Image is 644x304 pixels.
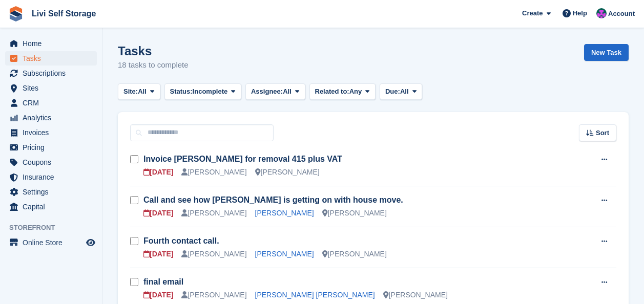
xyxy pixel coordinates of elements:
[23,170,84,184] span: Insurance
[322,249,387,259] div: [PERSON_NAME]
[143,196,403,204] a: Call and see how [PERSON_NAME] is getting on with house move.
[584,44,629,61] a: New Task
[23,96,84,110] span: CRM
[23,200,84,214] span: Capital
[5,81,97,95] a: menu
[181,249,246,259] div: [PERSON_NAME]
[143,249,173,259] div: [DATE]
[255,250,314,258] a: [PERSON_NAME]
[23,66,84,80] span: Subscriptions
[143,208,173,219] div: [DATE]
[123,86,138,97] span: Site:
[8,6,24,21] img: stora-icon-8386f47178a22dfd0bd8f6a31ec36ba5ce8667c1dd55bd0f319d3a0aa187defe.svg
[23,81,84,95] span: Sites
[5,96,97,110] a: menu
[309,83,376,100] button: Related to: Any
[608,9,635,19] span: Account
[5,111,97,125] a: menu
[138,86,147,97] span: All
[118,59,189,71] p: 18 tasks to complete
[380,83,422,100] button: Due: All
[23,235,84,250] span: Online Store
[5,235,97,250] a: menu
[143,290,173,300] div: [DATE]
[9,223,102,233] span: Storefront
[315,86,349,97] span: Related to:
[255,167,320,178] div: [PERSON_NAME]
[23,185,84,199] span: Settings
[23,36,84,51] span: Home
[522,8,543,18] span: Create
[143,277,183,286] a: final email
[385,86,400,97] span: Due:
[143,155,342,163] a: Invoice [PERSON_NAME] for removal 415 plus VAT
[23,140,84,155] span: Pricing
[251,86,283,97] span: Assignee:
[5,185,97,199] a: menu
[245,83,305,100] button: Assignee: All
[5,51,97,66] a: menu
[181,208,246,219] div: [PERSON_NAME]
[283,86,292,97] span: All
[164,83,241,100] button: Status: Incomplete
[181,167,246,178] div: [PERSON_NAME]
[255,209,314,217] a: [PERSON_NAME]
[5,36,97,51] a: menu
[5,140,97,155] a: menu
[383,290,448,300] div: [PERSON_NAME]
[170,86,193,97] span: Status:
[400,86,409,97] span: All
[5,200,97,214] a: menu
[23,111,84,125] span: Analytics
[322,208,387,219] div: [PERSON_NAME]
[181,290,246,300] div: [PERSON_NAME]
[349,86,362,97] span: Any
[5,66,97,80] a: menu
[5,155,97,169] a: menu
[118,44,189,58] h1: Tasks
[596,128,609,138] span: Sort
[23,51,84,66] span: Tasks
[23,155,84,169] span: Coupons
[5,125,97,140] a: menu
[573,8,587,18] span: Help
[143,167,173,178] div: [DATE]
[255,291,375,299] a: [PERSON_NAME] [PERSON_NAME]
[28,5,100,22] a: Livi Self Storage
[85,236,97,249] a: Preview store
[23,125,84,140] span: Invoices
[193,86,228,97] span: Incomplete
[596,8,607,18] img: Graham Cameron
[118,83,160,100] button: Site: All
[5,170,97,184] a: menu
[143,236,219,245] a: Fourth contact call.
